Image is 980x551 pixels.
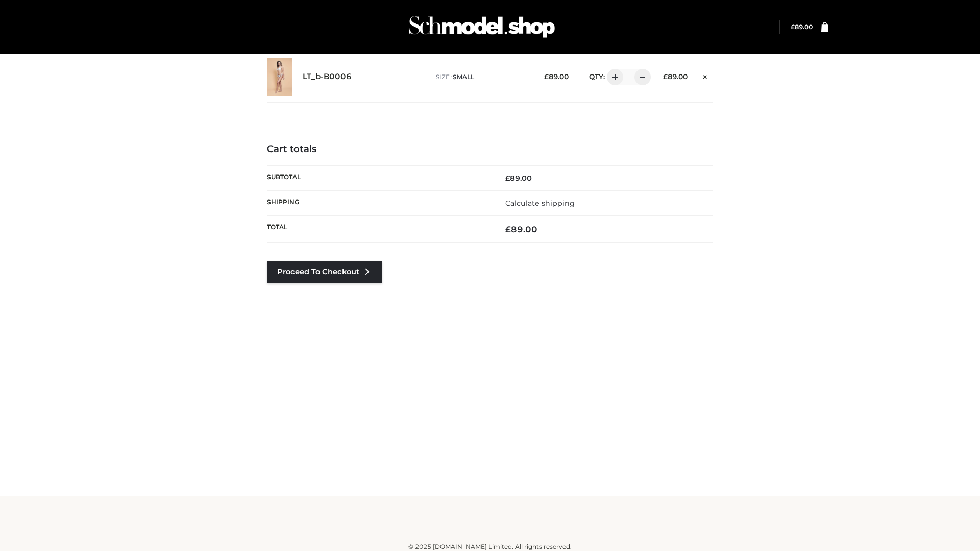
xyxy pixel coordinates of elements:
span: £ [544,72,549,81]
bdi: 89.00 [791,23,813,31]
span: £ [505,173,510,183]
a: LT_b-B0006 [303,72,352,82]
bdi: 89.00 [505,173,532,183]
a: £89.00 [791,23,813,31]
th: Shipping [267,190,490,215]
bdi: 89.00 [505,224,537,234]
span: £ [663,72,668,81]
a: Calculate shipping [505,198,575,208]
bdi: 89.00 [544,72,569,81]
a: Proceed to Checkout [267,261,382,283]
a: Remove this item [698,69,713,82]
p: size : [436,72,528,82]
span: SMALL [453,73,474,81]
span: £ [505,224,511,234]
img: Schmodel Admin 964 [405,7,558,47]
span: £ [791,23,795,31]
img: LT_b-B0006 - SMALL [267,58,292,96]
bdi: 89.00 [663,72,688,81]
th: Total [267,216,490,243]
div: QTY: [579,69,647,85]
th: Subtotal [267,165,490,190]
h4: Cart totals [267,144,713,155]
